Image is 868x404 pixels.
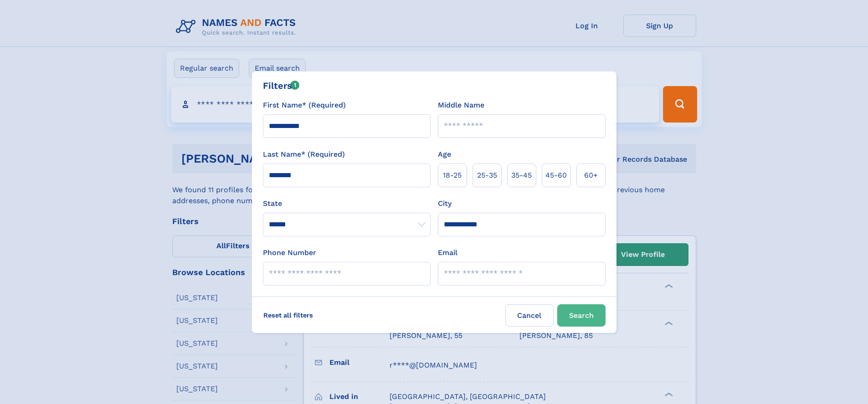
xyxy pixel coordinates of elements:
[511,170,532,181] span: 35‑45
[477,170,497,181] span: 25‑35
[557,304,606,327] button: Search
[263,149,345,160] label: Last Name* (Required)
[545,170,567,181] span: 45‑60
[505,304,554,327] label: Cancel
[438,247,457,258] label: Email
[438,198,452,209] label: City
[263,247,316,258] label: Phone Number
[443,170,462,181] span: 18‑25
[584,170,598,181] span: 60+
[263,79,300,92] div: Filters
[263,198,431,209] label: State
[438,149,451,160] label: Age
[257,304,319,326] label: Reset all filters
[263,100,346,111] label: First Name* (Required)
[438,100,484,111] label: Middle Name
